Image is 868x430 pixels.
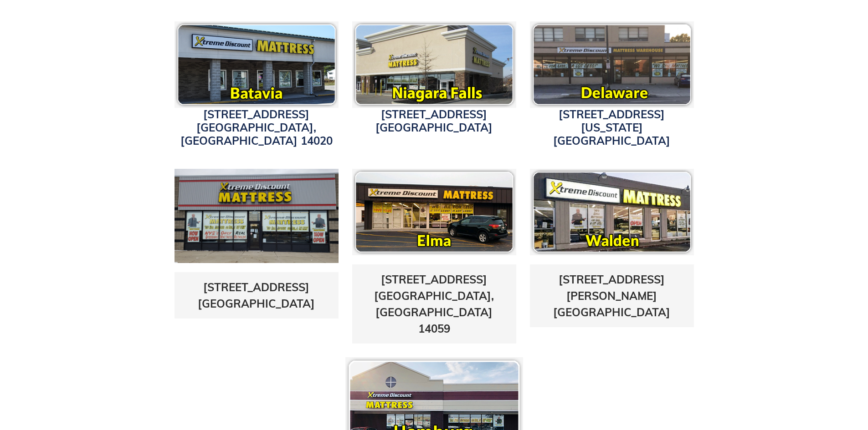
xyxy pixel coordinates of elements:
a: [STREET_ADDRESS][GEOGRAPHIC_DATA], [GEOGRAPHIC_DATA] 14020 [180,107,333,147]
a: [STREET_ADDRESS][US_STATE][GEOGRAPHIC_DATA] [553,107,670,147]
img: pf-c8c7db02--bataviaicon.png [175,21,339,108]
img: pf-8166afa1--elmaicon.png [352,169,516,255]
img: Xtreme Discount Mattress Niagara Falls [352,21,516,108]
img: transit-store-photo2-1642015179745.jpg [175,169,339,263]
img: pf-16118c81--waldenicon.png [530,169,694,255]
a: [STREET_ADDRESS][GEOGRAPHIC_DATA], [GEOGRAPHIC_DATA] 14059 [374,273,494,335]
img: pf-118c8166--delawareicon.png [530,21,694,108]
a: [STREET_ADDRESS][GEOGRAPHIC_DATA] [375,107,493,134]
a: [STREET_ADDRESS][GEOGRAPHIC_DATA] [198,280,315,310]
a: [STREET_ADDRESS][PERSON_NAME][GEOGRAPHIC_DATA] [553,273,670,319]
